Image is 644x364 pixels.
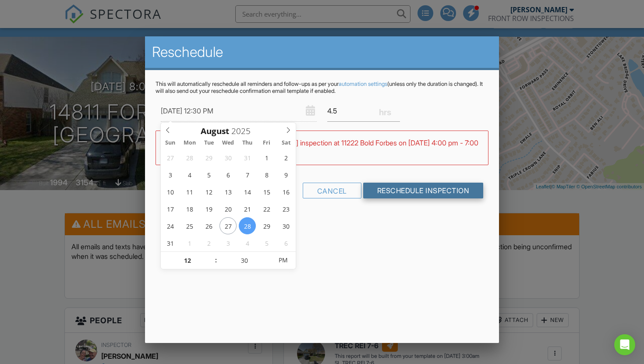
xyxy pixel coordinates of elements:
span: August 3, 2025 [162,166,179,183]
span: Fri [257,140,276,146]
span: August 14, 2025 [239,183,256,200]
span: : [215,251,217,269]
span: August 30, 2025 [277,217,294,234]
span: August 10, 2025 [162,183,179,200]
span: August 1, 2025 [258,149,275,166]
span: July 29, 2025 [200,149,217,166]
span: August 19, 2025 [200,200,217,217]
span: August 24, 2025 [162,217,179,234]
span: Scroll to increment [201,127,229,135]
span: August 26, 2025 [200,217,217,234]
span: August 20, 2025 [219,200,237,217]
span: August 22, 2025 [258,200,275,217]
span: Thu [238,140,257,146]
div: WARNING: Conflicts with [PERSON_NAME] inspection at 11222 Bold Forbes on [DATE] 4:00 pm - 7:00 pm. [156,131,489,165]
span: September 3, 2025 [219,234,237,251]
span: August 25, 2025 [181,217,198,234]
span: September 4, 2025 [239,234,256,251]
span: August 5, 2025 [200,166,217,183]
span: Click to toggle [271,251,295,269]
span: August 6, 2025 [219,166,237,183]
span: Wed [219,140,238,146]
span: July 30, 2025 [219,149,237,166]
span: September 5, 2025 [258,234,275,251]
input: Scroll to increment [161,252,215,269]
span: Sun [161,140,180,146]
span: August 29, 2025 [258,217,275,234]
span: August 18, 2025 [181,200,198,217]
span: July 27, 2025 [162,149,179,166]
a: automation settings [339,81,387,87]
h2: Reschedule [152,43,492,61]
span: August 4, 2025 [181,166,198,183]
span: August 23, 2025 [277,200,294,217]
input: Reschedule Inspection [363,183,484,198]
span: July 28, 2025 [181,149,198,166]
span: September 1, 2025 [181,234,198,251]
span: September 2, 2025 [200,234,217,251]
span: July 31, 2025 [239,149,256,166]
span: August 13, 2025 [219,183,237,200]
span: August 8, 2025 [258,166,275,183]
span: August 31, 2025 [162,234,179,251]
p: This will automatically reschedule all reminders and follow-ups as per your (unless only the dura... [156,81,489,95]
span: Sat [276,140,296,146]
input: Scroll to increment [229,125,258,137]
span: September 6, 2025 [277,234,294,251]
span: August 16, 2025 [277,183,294,200]
span: August 9, 2025 [277,166,294,183]
span: August 7, 2025 [239,166,256,183]
div: Open Intercom Messenger [614,334,635,355]
span: Mon [180,140,199,146]
span: August 21, 2025 [239,200,256,217]
span: August 2, 2025 [277,149,294,166]
span: August 17, 2025 [162,200,179,217]
span: August 15, 2025 [258,183,275,200]
span: Tue [199,140,219,146]
span: August 12, 2025 [200,183,217,200]
input: Scroll to increment [217,252,271,269]
div: Cancel [303,183,361,198]
span: August 28, 2025 [239,217,256,234]
span: August 27, 2025 [219,217,237,234]
span: August 11, 2025 [181,183,198,200]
